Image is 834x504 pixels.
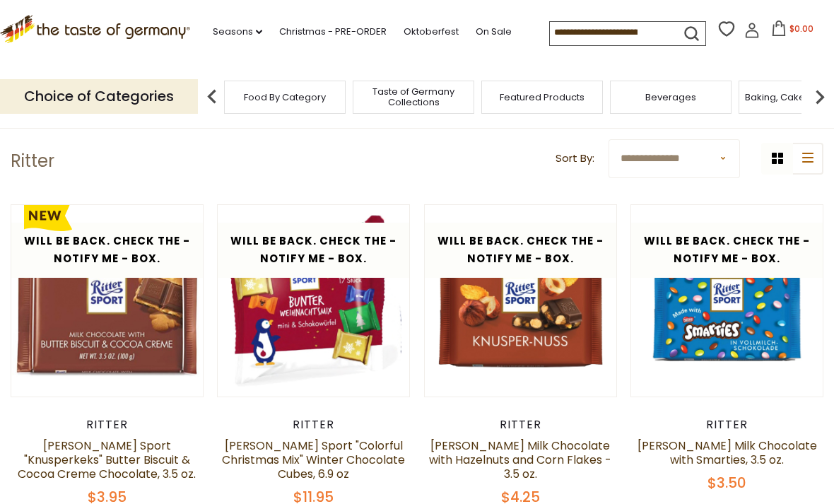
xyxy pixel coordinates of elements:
[500,92,585,102] a: Featured Products
[645,92,696,102] a: Beverages
[198,83,226,111] img: previous arrow
[425,205,616,397] img: Ritter
[222,438,405,482] a: [PERSON_NAME] Sport "Colorful Christmas Mix" Winter Chocolate Cubes, 6.9 oz
[789,23,814,35] span: $0.00
[429,438,611,482] a: [PERSON_NAME] Milk Chocolate with Hazelnuts and Corn Flakes - 3.5 oz.
[218,205,409,397] img: Ritter
[230,233,397,266] span: Will be back. Check the - Notify Me - Box.
[18,438,196,482] a: [PERSON_NAME] Sport "Knusperkeks" Butter Biscuit & Cocoa Creme Chocolate, 3.5 oz.
[424,418,617,432] div: Ritter
[11,418,204,432] div: Ritter
[213,24,262,40] a: Seasons
[707,473,746,493] span: $3.50
[244,92,326,102] a: Food By Category
[437,233,604,266] span: Will be back. Check the - Notify Me - Box.
[217,418,410,432] div: Ritter
[644,233,810,266] span: Will be back. Check the - Notify Me - Box.
[404,24,459,40] a: Oktoberfest
[630,418,823,432] div: Ritter
[279,24,387,40] a: Christmas - PRE-ORDER
[763,20,823,42] button: $0.00
[357,86,470,107] a: Taste of Germany Collections
[631,205,823,397] img: Ritter
[638,438,817,468] a: [PERSON_NAME] Milk Chocolate with Smarties, 3.5 oz.
[476,24,512,40] a: On Sale
[806,83,834,111] img: next arrow
[556,150,594,168] label: Sort By:
[11,205,203,397] img: Ritter
[11,151,54,172] h1: Ritter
